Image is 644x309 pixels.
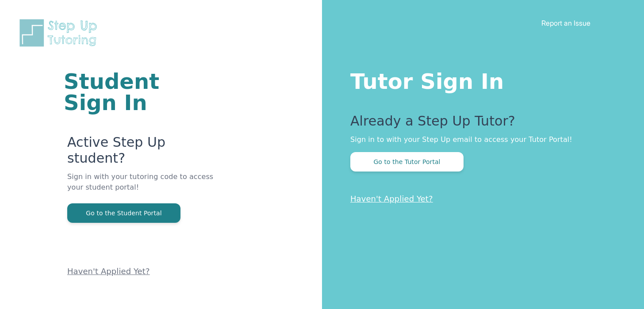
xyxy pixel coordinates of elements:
a: Go to the Student Portal [67,209,180,217]
p: Already a Step Up Tutor? [350,113,609,134]
a: Go to the Tutor Portal [350,157,464,166]
a: Report an Issue [541,19,590,27]
a: Haven't Applied Yet? [67,267,150,276]
p: Sign in to with your Step Up email to access your Tutor Portal! [350,134,609,145]
h1: Student Sign In [64,71,216,113]
p: Active Step Up student? [67,134,216,172]
a: Haven't Applied Yet? [350,194,433,203]
p: Sign in with your tutoring code to access your student portal! [67,172,216,203]
button: Go to the Student Portal [67,203,180,223]
button: Go to the Tutor Portal [350,152,464,172]
img: Step Up Tutoring horizontal logo [18,18,103,48]
h1: Tutor Sign In [350,67,609,92]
